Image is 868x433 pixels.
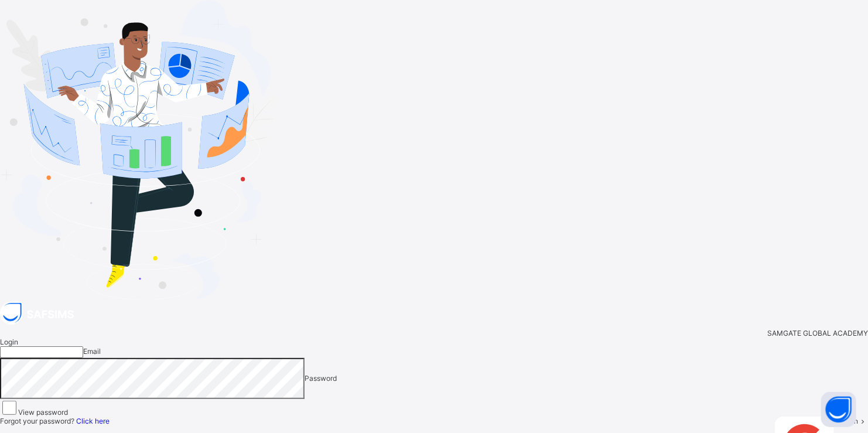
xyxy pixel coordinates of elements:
[821,392,856,427] button: Open asap
[83,347,101,356] span: Email
[76,417,110,425] a: Click here
[305,374,337,383] span: Password
[18,408,68,417] label: View password
[767,329,868,337] span: SAMGATE GLOBAL ACADEMY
